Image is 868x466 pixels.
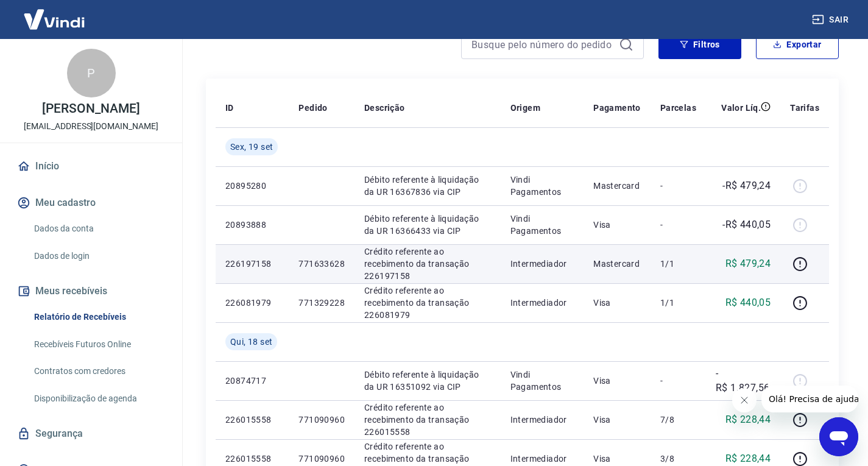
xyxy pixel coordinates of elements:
[7,9,102,18] span: Olá! Precisa de ajuda?
[810,9,853,31] button: Sair
[716,366,771,395] p: -R$ 1.827,56
[29,359,168,384] a: Contratos com credores
[510,258,574,270] p: Intermediador
[510,297,574,309] p: Intermediador
[67,49,116,97] div: P
[510,102,540,114] p: Origem
[15,189,168,216] button: Meu cadastro
[790,102,819,114] p: Tarifas
[24,120,158,133] p: [EMAIL_ADDRESS][DOMAIN_NAME]
[225,219,279,231] p: 20893888
[660,414,696,426] p: 7/8
[364,102,405,114] p: Descrição
[225,375,279,387] p: 20874717
[819,417,858,456] iframe: Botão para abrir a janela de mensagens
[658,30,741,59] button: Filtros
[364,213,491,237] p: Débito referente à liquidação da UR 16366433 via CIP
[725,451,771,466] p: R$ 228,44
[225,180,279,192] p: 20895280
[471,35,614,54] input: Busque pelo número do pedido
[225,414,279,426] p: 226015558
[29,244,168,269] a: Dados de login
[510,174,574,198] p: Vindi Pagamentos
[29,386,168,411] a: Disponibilização de agenda
[660,102,696,114] p: Parcelas
[42,102,139,115] p: [PERSON_NAME]
[364,369,491,393] p: Débito referente à liquidação da UR 16351092 via CIP
[15,153,168,180] a: Início
[298,414,345,426] p: 771090960
[732,388,757,412] iframe: Fechar mensagem
[725,256,771,271] p: R$ 479,24
[660,453,696,465] p: 3/8
[230,336,272,348] span: Qui, 18 set
[225,297,279,309] p: 226081979
[298,453,345,465] p: 771090960
[660,375,696,387] p: -
[298,297,345,309] p: 771329228
[364,245,491,282] p: Crédito referente ao recebimento da transação 226197158
[593,102,641,114] p: Pagamento
[15,1,94,38] img: Vindi
[510,213,574,237] p: Vindi Pagamentos
[725,295,771,310] p: R$ 440,05
[364,174,491,198] p: Débito referente à liquidação da UR 16367836 via CIP
[15,420,168,447] a: Segurança
[722,178,771,193] p: -R$ 479,24
[761,386,858,412] iframe: Mensagem da empresa
[29,216,168,241] a: Dados da conta
[725,412,771,427] p: R$ 228,44
[593,180,641,192] p: Mastercard
[225,258,279,270] p: 226197158
[230,141,273,153] span: Sex, 19 set
[15,278,168,305] button: Meus recebíveis
[510,414,574,426] p: Intermediador
[660,297,696,309] p: 1/1
[593,375,641,387] p: Visa
[364,401,491,438] p: Crédito referente ao recebimento da transação 226015558
[660,180,696,192] p: -
[660,258,696,270] p: 1/1
[593,297,641,309] p: Visa
[510,369,574,393] p: Vindi Pagamentos
[660,219,696,231] p: -
[593,219,641,231] p: Visa
[225,453,279,465] p: 226015558
[722,217,771,232] p: -R$ 440,05
[364,284,491,321] p: Crédito referente ao recebimento da transação 226081979
[29,332,168,357] a: Recebíveis Futuros Online
[593,453,641,465] p: Visa
[593,414,641,426] p: Visa
[721,102,761,114] p: Valor Líq.
[298,258,345,270] p: 771633628
[510,453,574,465] p: Intermediador
[298,102,327,114] p: Pedido
[593,258,641,270] p: Mastercard
[29,305,168,330] a: Relatório de Recebíveis
[756,30,839,59] button: Exportar
[225,102,234,114] p: ID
